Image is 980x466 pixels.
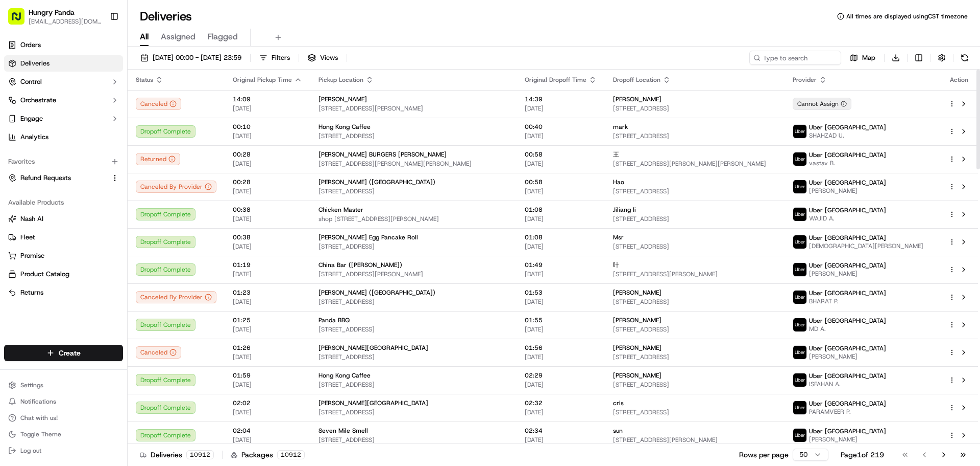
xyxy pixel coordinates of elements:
span: Log out [20,447,41,455]
span: API Documentation [96,229,164,239]
img: uber-new-logo.jpeg [793,125,806,138]
span: [STREET_ADDRESS][PERSON_NAME] [613,436,776,444]
button: [EMAIL_ADDRESS][DOMAIN_NAME] [29,17,102,26]
span: Control [20,77,42,86]
span: 01:19 [233,261,302,269]
span: SHAHZAD U. [809,131,886,140]
div: 10912 [186,450,214,459]
span: Hong Kong Caffee [318,123,371,131]
span: 00:58 [525,178,597,186]
a: Product Catalog [8,270,119,279]
span: Refund Requests [20,173,71,183]
span: 01:25 [233,316,302,324]
img: 8016278978528_b943e370aa5ada12b00a_72.png [21,98,40,116]
button: Product Catalog [4,266,123,282]
span: Uber [GEOGRAPHIC_DATA] [809,427,886,435]
span: Chicken Master [318,206,363,214]
button: Canceled By Provider [136,181,216,193]
span: [DATE] [233,215,302,223]
span: 00:38 [233,233,302,241]
span: 01:56 [525,344,597,352]
span: MD A. [809,325,886,333]
span: [DATE] [525,270,597,278]
span: Uber [GEOGRAPHIC_DATA] [809,317,886,325]
span: [DATE] [525,104,597,113]
span: Views [320,53,338,62]
a: Analytics [4,129,123,145]
span: [PERSON_NAME] [613,371,661,380]
span: [DATE] [525,325,597,334]
div: We're available if you need us! [46,108,140,116]
span: PARAMVEER P. [809,408,886,416]
span: Orchestrate [20,96,56,105]
a: Fleet [8,233,119,242]
img: uber-new-logo.jpeg [793,263,806,276]
span: [DATE] [233,408,302,416]
img: uber-new-logo.jpeg [793,401,806,414]
span: [DATE] [233,104,302,113]
span: [STREET_ADDRESS] [318,325,508,334]
img: uber-new-logo.jpeg [793,235,806,249]
span: [STREET_ADDRESS][PERSON_NAME] [613,270,776,278]
span: mark [613,123,628,131]
span: [STREET_ADDRESS] [318,353,508,361]
span: [STREET_ADDRESS] [613,298,776,306]
button: Settings [4,378,123,392]
button: Returned [136,153,180,165]
a: Promise [8,251,119,260]
span: 02:02 [233,399,302,407]
span: [PERSON_NAME] [613,95,661,103]
button: Chat with us! [4,411,123,425]
button: Engage [4,110,123,127]
h1: Deliveries [140,8,192,25]
button: Refresh [958,51,972,65]
span: 00:58 [525,150,597,159]
div: Start new chat [46,98,167,108]
span: [STREET_ADDRESS] [613,408,776,416]
button: Control [4,74,123,90]
span: Filters [272,53,290,62]
span: 01:55 [525,316,597,324]
button: Cannot Assign [793,98,851,110]
span: [STREET_ADDRESS] [613,242,776,251]
span: Hao [613,178,624,186]
span: 00:10 [233,123,302,131]
span: [STREET_ADDRESS][PERSON_NAME] [318,270,508,278]
span: [PERSON_NAME] [613,289,661,297]
button: Canceled By Provider [136,291,216,303]
span: Nash AI [20,214,43,224]
span: 00:38 [233,206,302,214]
div: Packages [231,450,305,460]
span: ISFAHAN A. [809,380,886,388]
span: 8月27日 [90,186,114,194]
span: [PERSON_NAME] [809,187,886,195]
span: [STREET_ADDRESS][PERSON_NAME] [318,104,508,113]
span: [STREET_ADDRESS] [318,187,508,195]
span: [DATE] [233,132,302,140]
span: [DATE] [525,298,597,306]
button: Views [303,51,342,65]
span: [DATE] [525,408,597,416]
button: [DATE] 00:00 - [DATE] 23:59 [136,51,246,65]
button: Nash AI [4,211,123,227]
span: [DATE] 00:00 - [DATE] 23:59 [153,53,241,62]
span: 01:23 [233,289,302,297]
span: Uber [GEOGRAPHIC_DATA] [809,372,886,380]
span: [STREET_ADDRESS][PERSON_NAME][PERSON_NAME] [613,160,776,168]
span: [STREET_ADDRESS] [318,381,508,389]
span: Uber [GEOGRAPHIC_DATA] [809,179,886,187]
span: 01:59 [233,371,302,380]
span: vastav B. [809,159,886,167]
input: Type to search [749,51,841,65]
span: Assigned [161,31,195,43]
img: uber-new-logo.jpeg [793,291,806,304]
span: [PERSON_NAME] [32,186,83,194]
img: uber-new-logo.jpeg [793,318,806,331]
span: [STREET_ADDRESS] [318,408,508,416]
img: uber-new-logo.jpeg [793,208,806,221]
span: [DEMOGRAPHIC_DATA][PERSON_NAME] [809,242,923,250]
